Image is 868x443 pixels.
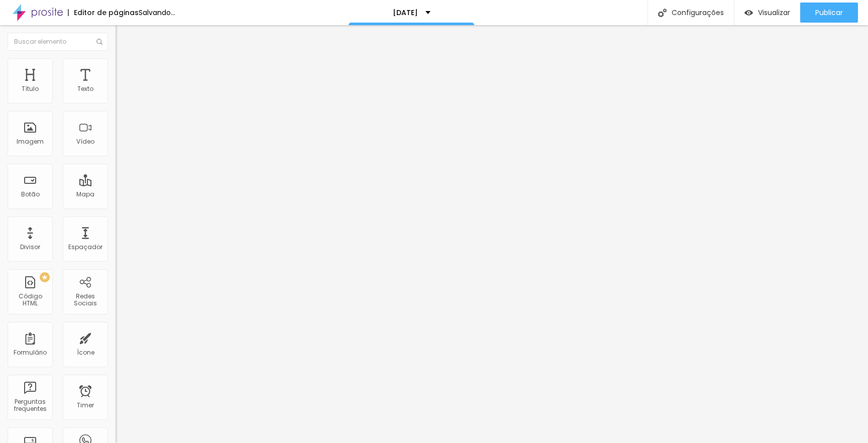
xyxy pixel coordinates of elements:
[77,402,94,409] div: Timer
[17,138,44,145] div: Imagem
[8,33,108,51] input: Buscar elemento
[800,3,858,23] button: Publicar
[21,191,40,198] div: Botão
[658,9,667,17] img: Icone
[96,39,102,45] img: Icone
[10,398,50,413] div: Perguntas frequentes
[815,9,843,17] span: Publicar
[14,349,47,356] div: Formulário
[139,9,175,16] div: Salvando...
[758,9,790,17] span: Visualizar
[393,9,418,16] p: [DATE]
[744,9,753,17] img: view-1.svg
[68,9,139,16] div: Editor de páginas
[68,244,102,251] div: Espaçador
[734,3,800,23] button: Visualizar
[20,244,40,251] div: Divisor
[10,293,50,307] div: Código HTML
[76,138,94,145] div: Vídeo
[65,293,105,307] div: Redes Sociais
[22,85,39,92] div: Título
[77,349,94,356] div: Ícone
[76,191,94,198] div: Mapa
[77,85,93,92] div: Texto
